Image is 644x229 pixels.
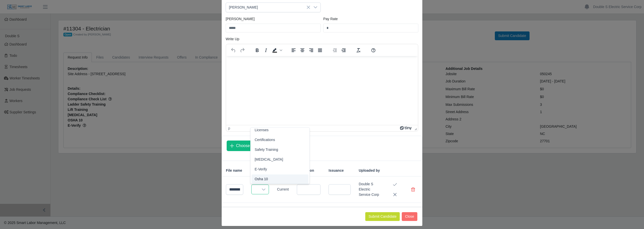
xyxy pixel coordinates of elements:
button: Align center [298,47,307,54]
label: Write Up [226,36,239,42]
li: Drug Test [252,155,308,164]
button: Clear formatting [354,47,363,54]
li: E-Verify [252,165,308,174]
li: Osha 10 [252,174,308,184]
span: Certifications [255,137,275,143]
button: Submit Candidate [365,212,400,221]
button: Delete file [408,185,418,195]
button: Decrease indent [331,47,339,54]
label: [PERSON_NAME] [226,16,255,22]
span: Issuance [329,168,344,173]
button: Increase indent [339,47,348,54]
div: Press the Up and Down arrow keys to resize the editor. [413,125,418,131]
span: E-Verify [255,167,267,172]
button: Help [369,47,378,54]
button: Align right [307,47,315,54]
span: Choose [236,143,250,149]
button: Cancel Edit [390,190,400,200]
button: Italic [262,47,270,54]
li: Certifications [252,135,308,145]
span: Uploaded by [359,168,380,173]
button: Bold [253,47,261,54]
a: Powered by Tiny [400,126,413,130]
span: [MEDICAL_DATA] [255,157,283,162]
button: Save Edit [390,179,400,190]
label: Pay Rate [323,16,338,22]
span: Licenses [255,127,268,133]
button: Redo [238,47,247,54]
li: Safety Training [252,145,308,154]
div: Background color Black [270,47,283,54]
td: Current [273,176,293,203]
button: Align left [289,47,298,54]
td: Double S Electric Service Corp [355,176,386,203]
div: p [228,126,230,130]
button: Justify [316,47,324,54]
iframe: Rich Text Area [226,56,418,125]
button: Close [402,212,417,221]
button: Choose [227,141,253,151]
span: Osha 10 [255,176,268,182]
span: File name [226,168,242,173]
li: Licenses [252,125,308,135]
span: Safety Training [255,147,278,152]
button: Undo [229,47,238,54]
